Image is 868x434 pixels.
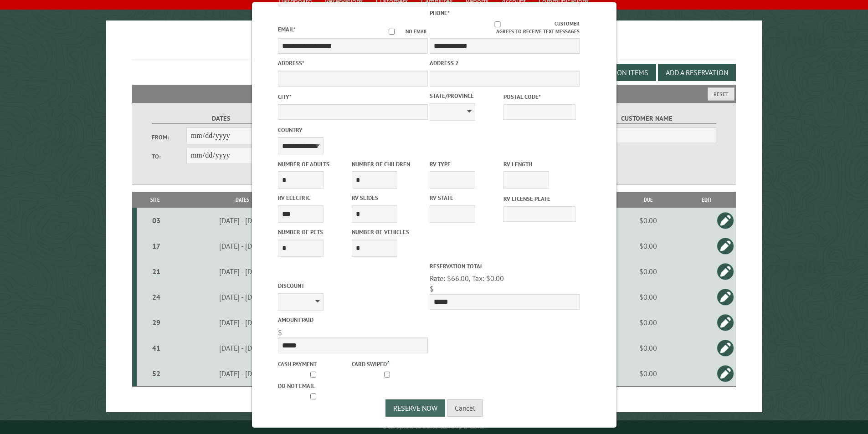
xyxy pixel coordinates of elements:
[132,35,736,60] h1: Reservations
[175,343,310,352] div: [DATE] - [DATE]
[619,259,677,284] td: $0.00
[430,9,450,17] label: Phone
[677,192,736,208] th: Edit
[278,228,350,236] label: Number of Pets
[385,399,445,417] button: Reserve Now
[278,382,350,390] label: Do not email
[278,360,350,368] label: Cash payment
[140,267,172,276] div: 21
[383,424,486,430] small: © Campground Commander LLC. All rights reserved.
[378,29,406,35] input: No email
[378,28,428,36] label: No email
[619,233,677,259] td: $0.00
[619,208,677,233] td: $0.00
[619,310,677,335] td: $0.00
[430,194,502,202] label: RV State
[619,192,677,208] th: Due
[503,160,575,168] label: RV Length
[278,328,282,337] span: $
[430,20,580,36] label: Customer agrees to receive text messages
[278,126,428,134] label: Country
[152,113,291,124] label: Dates
[140,216,172,225] div: 03
[619,284,677,310] td: $0.00
[140,369,172,378] div: 52
[430,160,502,168] label: RV Type
[137,192,174,208] th: Site
[352,358,424,368] label: Card swiped
[175,369,310,378] div: [DATE] - [DATE]
[278,59,428,67] label: Address
[175,318,310,327] div: [DATE] - [DATE]
[278,281,428,290] label: Discount
[152,152,186,161] label: To:
[578,64,656,81] button: Edit Add-on Items
[619,335,677,361] td: $0.00
[658,64,736,81] button: Add a Reservation
[140,292,172,301] div: 24
[352,160,424,168] label: Number of Children
[175,241,310,250] div: [DATE] - [DATE]
[352,228,424,236] label: Number of Vehicles
[175,292,310,301] div: [DATE] - [DATE]
[430,59,580,67] label: Address 2
[140,241,172,250] div: 17
[278,316,428,324] label: Amount paid
[503,194,575,203] label: RV License Plate
[503,92,575,101] label: Postal Code
[278,194,350,202] label: RV Electric
[387,359,389,365] a: ?
[447,399,483,417] button: Cancel
[175,216,310,225] div: [DATE] - [DATE]
[140,318,172,327] div: 29
[174,192,311,208] th: Dates
[430,262,580,271] label: Reservation Total
[708,87,734,101] button: Reset
[430,284,434,293] span: $
[278,160,350,168] label: Number of Adults
[132,85,736,102] h2: Filters
[577,113,716,124] label: Customer Name
[430,92,502,100] label: State/Province
[430,274,504,283] span: Rate: $66.00, Tax: $0.00
[352,194,424,202] label: RV Slides
[175,267,310,276] div: [DATE] - [DATE]
[619,361,677,387] td: $0.00
[440,21,555,27] input: Customer agrees to receive text messages
[140,343,172,352] div: 41
[152,133,186,142] label: From:
[278,92,428,101] label: City
[278,26,296,33] label: Email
